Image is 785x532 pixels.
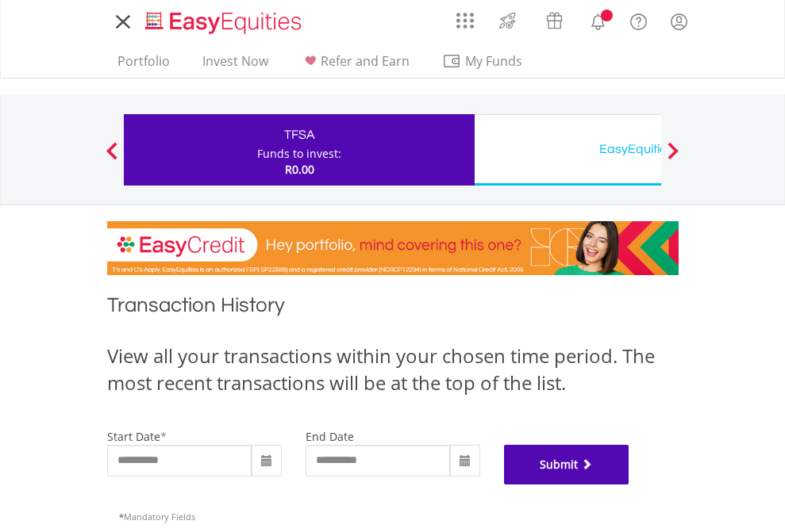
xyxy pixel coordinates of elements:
[294,53,416,78] a: Refer and Earn
[111,53,176,78] a: Portfolio
[541,8,568,33] img: vouchers-v2.svg
[107,291,679,327] h1: Transaction History
[618,4,659,36] a: FAQ's and Support
[578,4,618,36] a: Notifications
[257,146,341,162] div: Funds to invest:
[196,53,275,78] a: Invest Now
[139,4,308,36] a: Home page
[119,511,195,522] span: Mandatory Fields
[321,52,410,70] span: Refer and Earn
[494,8,521,33] img: thrive-v2.svg
[142,10,308,36] img: EasyEquities_Logo.png
[442,51,546,71] span: My Funds
[107,221,679,275] img: EasyCredit Promotion Banner
[504,445,629,484] button: Submit
[446,4,484,29] a: AppsGrid
[96,150,128,166] button: Previous
[659,4,699,39] a: My Profile
[107,429,160,444] label: start date
[531,4,578,33] a: Vouchers
[306,429,354,444] label: end date
[285,162,314,177] span: R0.00
[133,124,465,146] div: TFSA
[657,150,689,166] button: Next
[107,343,679,397] div: View all your transactions within your chosen time period. The most recent transactions will be a...
[456,12,474,29] img: grid-menu-icon.svg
